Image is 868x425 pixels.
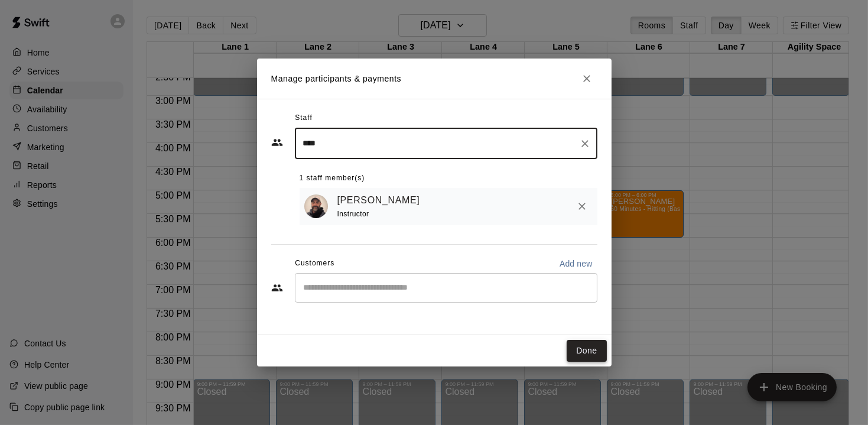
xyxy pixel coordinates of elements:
svg: Staff [271,137,283,148]
span: 1 staff member(s) [300,169,365,188]
button: Clear [577,135,593,152]
div: Start typing to search customers... [295,273,597,303]
button: Remove [571,196,593,217]
div: Search staff [295,128,597,159]
span: Staff [295,109,312,128]
button: Add new [555,254,597,273]
a: [PERSON_NAME] [337,193,420,208]
button: Close [576,68,597,89]
p: Manage participants & payments [271,73,402,85]
img: Will Smith [304,194,328,218]
svg: Customers [271,282,283,294]
span: Instructor [337,210,369,218]
button: Done [567,340,606,362]
p: Add new [560,258,593,270]
span: Customers [295,254,334,273]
